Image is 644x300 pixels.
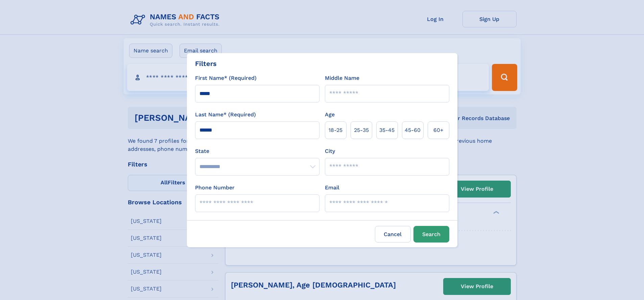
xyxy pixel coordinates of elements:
label: Age [325,111,335,119]
span: 18‑25 [329,126,342,134]
span: 35‑45 [379,126,395,134]
span: 25‑35 [354,126,369,134]
label: Email [325,184,339,192]
label: Middle Name [325,74,359,82]
label: Phone Number [195,184,235,192]
label: Cancel [375,226,411,243]
label: First Name* (Required) [195,74,257,82]
div: Filters [195,59,217,69]
span: 45‑60 [405,126,421,134]
label: City [325,147,335,155]
span: 60+ [433,126,444,134]
label: State [195,147,319,155]
button: Search [413,226,449,243]
label: Last Name* (Required) [195,111,256,119]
